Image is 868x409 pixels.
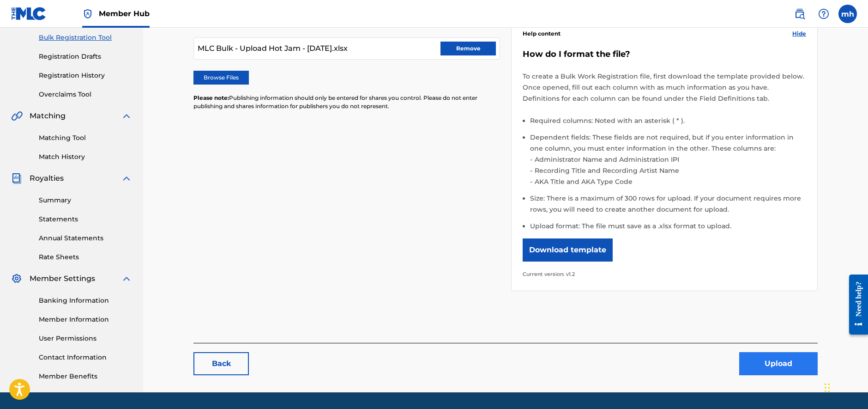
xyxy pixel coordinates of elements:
[532,176,806,187] li: AKA Title and AKA Type Code
[842,268,868,342] iframe: Resource Center
[99,8,150,19] span: Member Hub
[39,90,132,99] a: Overclaims Tool
[530,115,806,132] li: Required columns: Noted with an asterisk ( * ).
[532,165,806,176] li: Recording Title and Recording Artist Name
[193,71,249,85] label: Browse Files
[198,43,348,54] span: MLC Bulk - Upload Hot Jam - [DATE].xlsx
[82,8,93,19] img: Top Rightsholder
[39,195,132,205] a: Summary
[818,8,829,19] img: help
[11,273,22,284] img: Member Settings
[530,193,806,220] li: Size: There is a maximum of 300 rows for upload. If your document requires more rows, you will ne...
[39,233,132,243] a: Annual Statements
[523,49,806,60] h5: How do I format the file?
[39,372,132,381] a: Member Benefits
[193,94,229,101] span: Please note:
[530,132,806,193] li: Dependent fields: These fields are not required, but if you enter information in one column, you ...
[523,71,806,104] p: To create a Bulk Work Registration file, first download the template provided below. Once opened,...
[39,71,132,80] a: Registration History
[794,8,805,19] img: search
[39,33,132,43] a: Bulk Registration Tool
[523,238,613,262] button: Download template
[193,352,249,375] a: Back
[523,269,806,280] p: Current version: v1.2
[121,173,132,184] img: expand
[39,214,132,224] a: Statements
[440,42,496,55] button: Remove
[530,220,806,232] li: Upload format: The file must save as a .xlsx format to upload.
[121,110,132,122] img: expand
[39,133,132,143] a: Matching Tool
[39,315,132,324] a: Member Information
[30,110,66,122] span: Matching
[39,252,132,262] a: Rate Sheets
[532,154,806,165] li: Administrator Name and Administration IPI
[792,30,806,38] span: Hide
[822,365,868,409] iframe: Chat Widget
[825,374,830,402] div: Drag
[11,7,47,20] img: MLC Logo
[39,296,132,305] a: Banking Information
[523,30,561,38] span: Help content
[39,334,132,343] a: User Permissions
[814,5,833,23] div: Help
[193,94,500,110] p: Publishing information should only be entered for shares you control. Please do not enter publish...
[838,5,857,23] div: User Menu
[11,173,22,184] img: Royalties
[790,5,809,23] a: Public Search
[739,352,818,375] button: Upload
[39,353,132,362] a: Contact Information
[11,110,23,122] img: Matching
[121,273,132,284] img: expand
[30,273,95,284] span: Member Settings
[39,152,132,162] a: Match History
[39,52,132,61] a: Registration Drafts
[30,173,64,184] span: Royalties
